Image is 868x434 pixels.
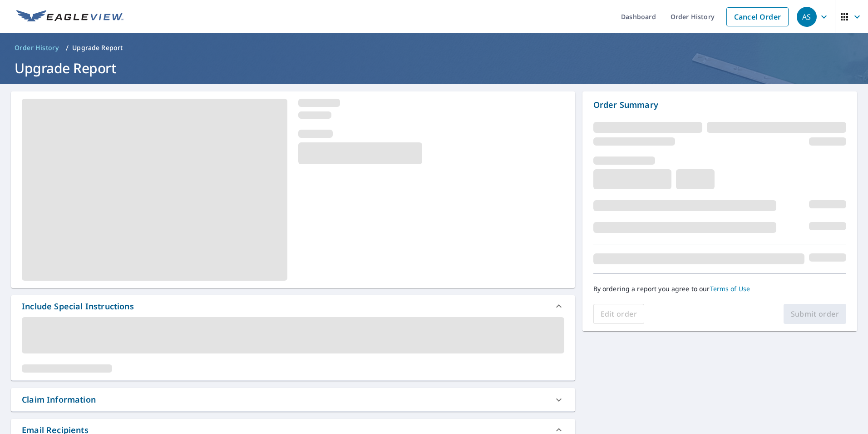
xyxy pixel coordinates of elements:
div: AS [797,7,817,27]
div: Claim Information [11,388,575,411]
a: Order History [11,40,62,55]
li: / [66,42,69,53]
p: Upgrade Report [72,43,123,52]
a: Cancel Order [726,7,789,26]
p: Order Summary [593,99,846,111]
a: Terms of Use [710,284,750,293]
div: Claim Information [22,394,96,406]
h1: Upgrade Report [11,59,857,77]
div: Include Special Instructions [22,300,134,313]
nav: breadcrumb [11,40,857,55]
div: Include Special Instructions [11,295,575,317]
span: Order History [15,43,59,52]
p: By ordering a report you agree to our [593,285,846,293]
img: EV Logo [16,10,123,24]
